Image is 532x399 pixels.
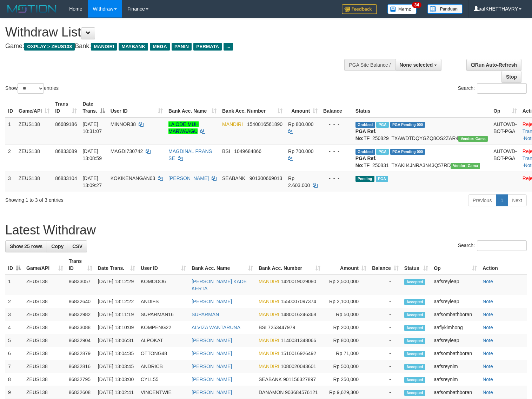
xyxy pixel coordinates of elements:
[95,308,138,321] td: [DATE] 13:11:19
[323,175,350,182] div: - - -
[219,98,285,118] th: Bank Acc. Number: activate to sort column ascending
[5,295,24,308] td: 2
[288,175,310,188] span: Rp 2.603.000
[323,255,369,275] th: Amount: activate to sort column ascending
[24,386,66,399] td: ZEUS138
[431,347,480,360] td: aafsombathboran
[24,255,66,275] th: Game/API: activate to sort column ascending
[323,295,369,308] td: Rp 2,100,000
[68,240,87,252] a: CSV
[259,390,284,395] span: DANAMON
[95,255,138,275] th: Date Trans.: activate to sort column ascending
[268,325,295,330] span: Copy 7253447979 to clipboard
[168,121,199,134] a: LA ODE MUH MARWAAGU
[355,128,377,141] b: PGA Ref. No:
[483,364,493,369] a: Note
[66,295,95,308] td: 86832640
[24,334,66,347] td: ZEUS138
[172,43,192,51] span: PANIN
[353,98,491,118] th: Status
[491,118,520,145] td: AUTOWD-BOT-PGA
[281,299,316,304] span: Copy 1550007097374 to clipboard
[507,194,527,206] a: Next
[55,121,77,127] span: 86689186
[192,325,240,330] a: ALVIZA WANTARUNA
[95,275,138,295] td: [DATE] 13:12:29
[5,360,24,373] td: 7
[5,275,24,295] td: 1
[285,98,320,118] th: Amount: activate to sort column ascending
[5,118,16,145] td: 1
[192,279,247,291] a: [PERSON_NAME] KADE KERTA
[401,255,431,275] th: Status: activate to sort column ascending
[193,43,222,51] span: PERMATA
[66,255,95,275] th: Trans ID: activate to sort column ascending
[256,255,323,275] th: Bank Acc. Number: activate to sort column ascending
[431,321,480,334] td: aaflykimhong
[323,386,369,399] td: Rp 9,629,300
[369,347,401,360] td: -
[5,223,527,237] h1: Latest Withdraw
[222,148,230,154] span: BSI
[369,373,401,386] td: -
[344,59,395,71] div: PGA Site Balance /
[5,321,24,334] td: 4
[259,299,279,304] span: MANDIRI
[427,4,463,14] img: panduan.png
[111,175,155,181] span: KOKIKENANGAN03
[5,347,24,360] td: 6
[353,145,491,172] td: TF_250831_TXAKII4JNRA3N43Q57RD
[369,386,401,399] td: -
[390,122,425,128] span: PGA Pending
[250,175,282,181] span: Copy 901300669013 to clipboard
[5,4,59,14] img: MOTION_logo.png
[390,149,425,155] span: PGA Pending
[477,240,527,251] input: Search:
[431,295,480,308] td: aafsreyleap
[192,390,232,395] a: [PERSON_NAME]
[66,334,95,347] td: 86832904
[281,312,316,317] span: Copy 1480016246368 to clipboard
[369,295,401,308] td: -
[192,351,232,356] a: [PERSON_NAME]
[259,338,279,343] span: MANDIRI
[431,255,480,275] th: Op: activate to sort column ascending
[51,244,64,249] span: Copy
[222,121,243,127] span: MANDIRI
[320,98,353,118] th: Balance
[480,255,527,275] th: Action
[342,4,377,14] img: Feedback.jpg
[404,338,425,344] span: Accepted
[404,325,425,331] span: Accepted
[355,122,375,128] span: Grabbed
[483,338,493,343] a: Note
[150,43,170,51] span: MEGA
[66,275,95,295] td: 86833057
[138,334,189,347] td: ALPOKAT
[224,43,233,51] span: ...
[483,377,493,382] a: Note
[477,83,527,94] input: Search:
[281,351,316,356] span: Copy 1510016926492 to clipboard
[24,275,66,295] td: ZEUS138
[404,364,425,370] span: Accepted
[16,145,52,172] td: ZEUS138
[222,175,245,181] span: SEABANK
[138,360,189,373] td: ANDRICB
[483,390,493,395] a: Note
[24,373,66,386] td: ZEUS138
[404,377,425,383] span: Accepted
[400,62,433,68] span: None selected
[24,308,66,321] td: ZEUS138
[138,321,189,334] td: KOMPENG22
[369,334,401,347] td: -
[355,176,374,182] span: Pending
[387,4,417,14] img: Button%20Memo.svg
[10,244,42,249] span: Show 25 rows
[72,244,82,249] span: CSV
[431,360,480,373] td: aafsreynim
[108,98,166,118] th: User ID: activate to sort column ascending
[431,373,480,386] td: aafsreynim
[259,325,267,330] span: BSI
[491,98,520,118] th: Op: activate to sort column ascending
